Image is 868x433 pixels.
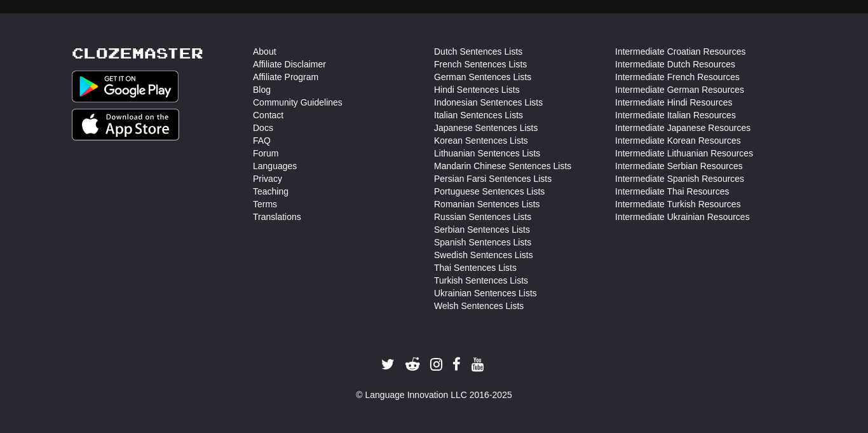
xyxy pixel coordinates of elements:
a: Terms [253,198,277,210]
a: Docs [253,121,273,134]
a: Languages [253,160,297,172]
a: Intermediate Serbian Resources [615,160,743,172]
a: Privacy [253,172,282,185]
a: Intermediate Hindi Resources [615,96,732,109]
a: Korean Sentences Lists [434,134,528,147]
a: Italian Sentences Lists [434,109,523,121]
a: Intermediate Korean Resources [615,134,741,147]
img: Get it on Google Play [72,71,179,102]
a: Intermediate German Resources [615,83,744,96]
a: Intermediate Turkish Resources [615,198,741,210]
a: FAQ [253,134,271,147]
a: Japanese Sentences Lists [434,121,538,134]
a: German Sentences Lists [434,71,531,83]
a: Swedish Sentences Lists [434,249,533,261]
a: Translations [253,210,301,223]
a: Intermediate Croatian Resources [615,45,745,58]
a: Serbian Sentences Lists [434,223,530,236]
img: Get it on App Store [72,109,179,141]
a: French Sentences Lists [434,58,527,71]
a: Lithuanian Sentences Lists [434,147,540,160]
a: Portuguese Sentences Lists [434,185,545,198]
a: Intermediate Lithuanian Resources [615,147,753,160]
a: Intermediate Italian Resources [615,109,736,121]
a: Teaching [253,185,288,198]
a: Intermediate Dutch Resources [615,58,735,71]
a: About [253,45,276,58]
a: Ukrainian Sentences Lists [434,287,537,299]
div: © Language Innovation LLC 2016-2025 [72,388,796,401]
a: Blog [253,83,271,96]
a: Romanian Sentences Lists [434,198,540,210]
a: Dutch Sentences Lists [434,45,522,58]
a: Russian Sentences Lists [434,210,531,223]
a: Affiliate Disclaimer [253,58,326,71]
a: Thai Sentences Lists [434,261,517,274]
a: Clozemaster [72,45,203,61]
a: Spanish Sentences Lists [434,236,531,249]
a: Welsh Sentences Lists [434,299,524,312]
a: Persian Farsi Sentences Lists [434,172,552,185]
a: Turkish Sentences Lists [434,274,528,287]
a: Contact [253,109,283,121]
a: Hindi Sentences Lists [434,83,520,96]
a: Mandarin Chinese Sentences Lists [434,160,571,172]
a: Intermediate Ukrainian Resources [615,210,750,223]
a: Intermediate French Resources [615,71,740,83]
a: Intermediate Japanese Resources [615,121,750,134]
a: Intermediate Spanish Resources [615,172,744,185]
a: Community Guidelines [253,96,342,109]
a: Affiliate Program [253,71,318,83]
a: Forum [253,147,278,160]
a: Indonesian Sentences Lists [434,96,543,109]
a: Intermediate Thai Resources [615,185,729,198]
